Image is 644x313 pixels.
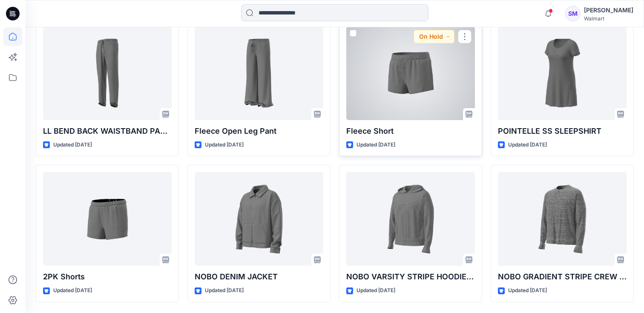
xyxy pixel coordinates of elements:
p: Updated [DATE] [508,141,547,149]
p: Updated [DATE] [53,286,92,295]
a: NOBO GRADIENT STRIPE CREW SWEATER [498,172,627,266]
p: NOBO VARSITY STRIPE HOODIE SWEATER [346,271,475,283]
div: SM [565,6,581,21]
p: Updated [DATE] [356,141,395,149]
a: NOBO DENIM JACKET [195,172,323,266]
a: Fleece Short [346,26,475,120]
p: NOBO GRADIENT STRIPE CREW SWEATER [498,271,627,283]
a: Fleece Open Leg Pant [195,26,323,120]
a: 2PK Shorts [43,172,172,266]
p: Updated [DATE] [356,286,395,295]
a: POINTELLE SS SLEEPSHIRT [498,26,627,120]
p: Updated [DATE] [205,141,244,149]
a: LL BEND BACK WAISTBAND PANTS [43,26,172,120]
p: Updated [DATE] [205,286,244,295]
div: [PERSON_NAME] [584,5,633,15]
p: NOBO DENIM JACKET [195,271,323,283]
p: POINTELLE SS SLEEPSHIRT [498,125,627,137]
p: 2PK Shorts [43,271,172,283]
p: Updated [DATE] [508,286,547,295]
a: NOBO VARSITY STRIPE HOODIE SWEATER [346,172,475,266]
p: Updated [DATE] [53,141,92,149]
div: Walmart [584,15,633,22]
p: Fleece Open Leg Pant [195,125,323,137]
p: LL BEND BACK WAISTBAND PANTS [43,125,172,137]
p: Fleece Short [346,125,475,137]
